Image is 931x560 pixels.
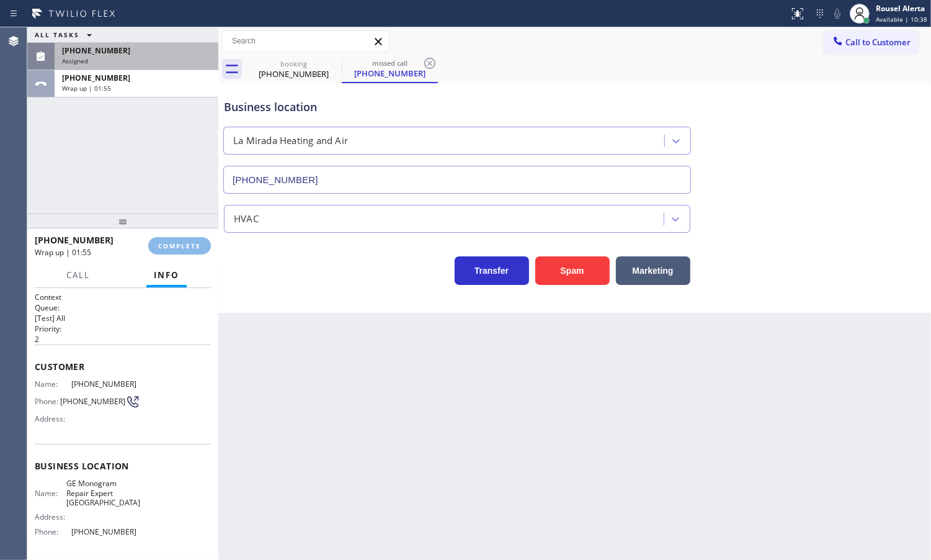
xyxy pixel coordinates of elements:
[35,323,211,334] h2: Priority:
[71,379,140,389] span: [PHONE_NUMBER]
[455,256,529,285] button: Transfer
[35,460,211,472] span: Business location
[158,242,201,250] span: COMPLETE
[35,527,71,536] span: Phone:
[876,15,927,24] span: Available | 10:38
[343,55,437,82] div: (714) 312-2424
[829,5,846,22] button: Mute
[247,59,341,68] div: booking
[35,234,114,246] span: [PHONE_NUMBER]
[35,292,211,302] h1: Context
[35,379,71,389] span: Name:
[616,256,690,285] button: Marketing
[234,212,259,226] div: HVAC
[35,247,91,258] span: Wrap up | 01:55
[154,269,179,281] span: Info
[62,73,130,83] span: [PHONE_NUMBER]
[35,334,211,345] p: 2
[35,302,211,313] h2: Queue:
[247,55,341,83] div: (602) 812-0031
[66,269,90,281] span: Call
[35,414,71,423] span: Address:
[223,31,389,51] input: Search
[224,99,690,115] div: Business location
[845,37,911,48] span: Call to Customer
[35,512,71,522] span: Address:
[824,30,919,54] button: Call to Customer
[35,30,79,39] span: ALL TASKS
[343,58,437,68] div: missed call
[535,256,610,285] button: Spam
[60,397,125,406] span: [PHONE_NUMBER]
[27,27,104,42] button: ALL TASKS
[148,237,211,255] button: COMPLETE
[35,313,211,323] p: [Test] All
[62,56,88,65] span: Assigned
[876,3,927,14] div: Rousel Alerta
[223,166,691,194] input: Phone Number
[35,361,211,373] span: Customer
[146,263,187,287] button: Info
[66,479,140,507] span: GE Monogram Repair Expert [GEOGRAPHIC_DATA]
[35,397,60,406] span: Phone:
[62,84,111,93] span: Wrap up | 01:55
[35,489,66,498] span: Name:
[62,45,130,56] span: [PHONE_NUMBER]
[233,134,348,148] div: La Mirada Heating and Air
[59,263,97,287] button: Call
[343,68,437,79] div: [PHONE_NUMBER]
[71,527,140,536] span: [PHONE_NUMBER]
[247,68,341,79] div: [PHONE_NUMBER]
